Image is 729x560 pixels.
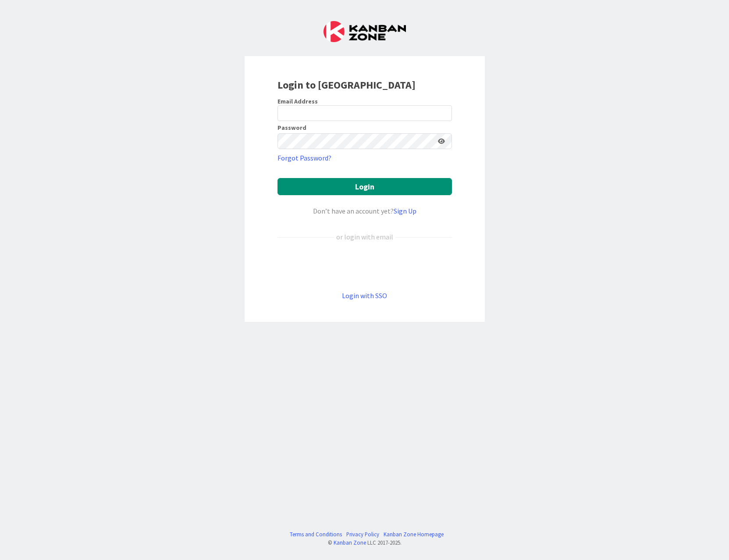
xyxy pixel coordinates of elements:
img: Kanban Zone [324,21,406,42]
a: Kanban Zone Homepage [384,530,444,539]
a: Terms and Conditions [290,530,342,539]
a: Privacy Policy [346,530,379,539]
button: Login [277,178,452,195]
label: Password [277,125,306,131]
iframe: Sign in with Google Button [273,257,456,276]
div: © LLC 2017- 2025 . [285,539,444,547]
label: Email Address [277,97,318,105]
b: Login to [GEOGRAPHIC_DATA] [277,78,416,92]
a: Kanban Zone [334,539,366,546]
a: Sign Up [394,207,416,215]
div: Don’t have an account yet? [277,206,452,216]
a: Login with SSO [342,291,387,300]
a: Forgot Password? [277,153,331,163]
div: or login with email [334,232,395,242]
